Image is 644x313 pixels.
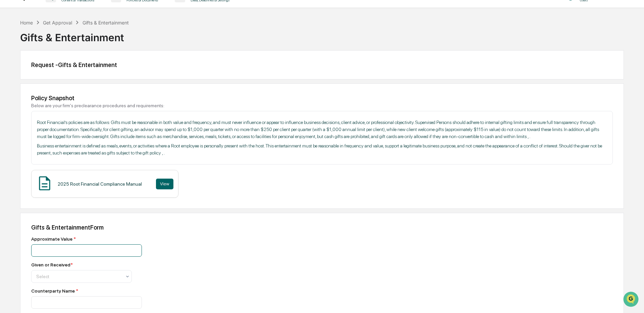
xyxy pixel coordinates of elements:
[20,20,33,25] div: Home
[4,82,46,94] a: 🖐️Preclearance
[156,179,173,189] button: View
[46,82,86,94] a: 🗄️Attestations
[13,84,43,91] span: Preclearance
[31,224,613,231] div: Gifts & Entertainment Form
[37,142,607,156] p: Business entertainment is defined as meals, events, or activities where a Root employee is person...
[36,175,53,192] img: Document Icon
[31,262,73,267] div: Given or Received
[7,14,122,25] p: How can we help?
[43,20,72,25] div: Get Approval
[31,103,613,108] div: Below are your firm's preclearance procedures and requirements:
[49,85,54,90] div: 🗄️
[83,20,129,25] div: Gifts & Entertainment
[58,181,142,187] div: 2025 Root Financial Compliance Manual
[55,84,83,91] span: Attestations
[31,236,266,242] div: Approximate Value
[31,95,613,102] div: Policy Snapshot
[4,95,45,107] a: 🔎Data Lookup
[67,114,81,119] span: Pylon
[114,53,122,61] button: Start new chat
[31,61,613,68] div: Request - Gifts & Entertainment
[13,97,42,104] span: Data Lookup
[37,119,607,140] p: Root Financial’s policies are as follows: Gifts must be reasonable in both value and frequency, a...
[20,26,624,44] div: Gifts & Entertainment
[47,113,81,119] a: Powered byPylon
[31,288,266,294] div: Counterparty Name
[23,58,85,63] div: We're available if you need us!
[623,291,641,309] iframe: Open customer support
[7,51,19,63] img: 1746055101610-c473b297-6a78-478c-a979-82029cc54cd1
[7,98,12,103] div: 🔎
[23,51,110,58] div: Start new chat
[7,85,12,90] div: 🖐️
